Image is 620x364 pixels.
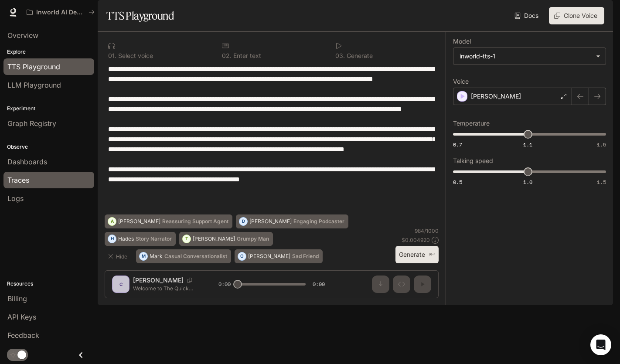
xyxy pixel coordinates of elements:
span: 1.0 [523,178,532,186]
p: Talking speed [453,158,493,164]
div: inworld-tts-1 [453,48,606,65]
span: 1.1 [523,141,532,148]
p: [PERSON_NAME] [249,219,292,224]
button: Hide [105,249,133,263]
p: Voice [453,78,469,85]
div: T [183,232,191,246]
p: [PERSON_NAME] [118,219,160,224]
p: Temperature [453,120,490,126]
p: ⌘⏎ [429,252,435,257]
p: Mark [150,254,163,259]
span: 1.5 [597,141,606,148]
p: Grumpy Man [237,236,269,242]
button: O[PERSON_NAME]Sad Friend [235,249,323,263]
span: 0.7 [453,141,462,148]
p: Reassuring Support Agent [162,219,228,224]
button: D[PERSON_NAME]Engaging Podcaster [236,214,348,228]
button: Clone Voice [549,7,604,24]
h1: TTS Playground [106,7,174,24]
p: Engaging Podcaster [293,219,344,224]
button: MMarkCasual Conversationalist [136,249,231,263]
p: Select voice [116,53,153,59]
p: Sad Friend [292,254,319,259]
button: T[PERSON_NAME]Grumpy Man [179,232,273,246]
p: Story Narrator [136,236,172,242]
div: inworld-tts-1 [460,52,592,61]
div: M [140,249,147,263]
p: [PERSON_NAME] [248,254,290,259]
span: 0.5 [453,178,462,186]
div: Open Intercom Messenger [590,334,611,355]
div: D [239,214,247,228]
div: H [108,232,116,246]
p: $ 0.004920 [402,236,430,244]
p: Generate [345,53,373,59]
p: Casual Conversationalist [164,254,227,259]
p: Model [453,38,471,44]
p: 0 3 . [335,53,345,59]
button: All workspaces [23,3,99,21]
p: 984 / 1000 [415,227,439,235]
p: 0 1 . [108,53,116,59]
p: Hades [118,236,134,242]
button: HHadesStory Narrator [105,232,176,246]
p: [PERSON_NAME] [193,236,235,242]
div: A [108,214,116,228]
p: Inworld AI Demos [36,9,85,16]
p: 0 2 . [222,53,232,59]
span: 1.5 [597,178,606,186]
p: [PERSON_NAME] [471,92,521,101]
button: Generate⌘⏎ [395,246,439,264]
p: Enter text [232,53,261,59]
a: Docs [513,7,542,24]
div: O [238,249,246,263]
button: A[PERSON_NAME]Reassuring Support Agent [105,214,232,228]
